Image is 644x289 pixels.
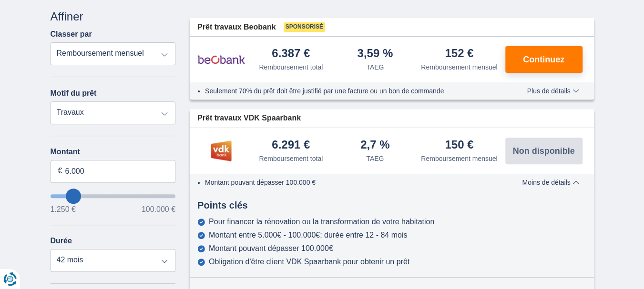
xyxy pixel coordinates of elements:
[357,48,393,60] div: 3,59 %
[51,9,176,25] div: Affiner
[142,206,175,213] span: 100.000 €
[505,138,583,164] button: Non disponible
[209,218,434,226] div: Pour financer la rénovation ou la transformation de votre habitation
[505,46,583,73] button: Continuez
[51,30,92,39] label: Classer par
[272,139,310,152] div: 6.291 €
[209,258,409,266] div: Obligation d'être client VDK Spaarbank pour obtenir un prêt
[513,147,575,155] span: Non disponible
[523,55,564,64] span: Continuez
[51,89,97,98] label: Motif du prêt
[272,48,310,60] div: 6.387 €
[366,62,384,72] div: TAEG
[51,148,176,156] label: Montant
[522,179,579,186] span: Moins de détails
[205,178,499,187] li: Montant pouvant dépasser 100.000 €
[259,154,323,163] div: Remboursement total
[445,48,473,60] div: 152 €
[209,244,333,253] div: Montant pouvant dépasser 100.000€
[205,86,499,96] li: Seulement 70% du prêt doit être justifié par une facture ou un bon de commande
[360,139,389,152] div: 2,7 %
[421,154,497,163] div: Remboursement mensuel
[51,206,76,213] span: 1.250 €
[197,113,301,124] span: Prêt travaux VDK Spaarbank
[190,199,594,212] div: Points clés
[51,237,72,245] label: Durée
[259,62,323,72] div: Remboursement total
[197,139,245,163] img: pret personnel VDK bank
[209,231,407,239] div: Montant entre 5.000€ - 100.000€; durée entre 12 - 84 mois
[51,194,176,198] input: wantToBorrow
[515,179,586,186] button: Moins de détails
[197,48,245,71] img: pret personnel Beobank
[197,22,276,33] span: Prêt travaux Beobank
[527,88,579,94] span: Plus de détails
[421,62,497,72] div: Remboursement mensuel
[284,22,325,32] span: Sponsorisé
[520,87,586,95] button: Plus de détails
[366,154,384,163] div: TAEG
[445,139,473,152] div: 150 €
[58,166,62,177] span: €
